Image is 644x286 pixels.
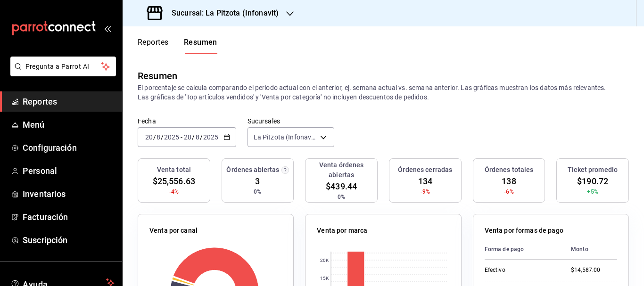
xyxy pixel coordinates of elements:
span: -9% [421,188,430,196]
h3: Venta órdenes abiertas [309,160,373,180]
span: / [161,133,164,141]
span: $25,556.63 [153,175,195,188]
button: Reportes [138,38,169,54]
h3: Órdenes cerradas [398,165,452,175]
input: -- [195,133,200,141]
p: Venta por formas de pago [485,226,563,236]
input: ---- [203,133,219,141]
span: Configuración [23,141,115,154]
input: ---- [164,133,180,141]
h3: Venta total [157,165,191,175]
h3: Órdenes abiertas [226,165,279,175]
span: Suscripción [23,234,115,246]
div: navigation tabs [138,38,217,54]
h3: Ticket promedio [568,165,618,175]
input: -- [156,133,161,141]
a: Pregunta a Parrot AI [7,68,116,78]
span: 0% [254,188,261,196]
span: / [192,133,195,141]
span: 138 [502,175,516,188]
span: / [153,133,156,141]
button: Pregunta a Parrot AI [10,57,116,76]
span: Menú [23,118,115,131]
text: 20K [320,258,329,263]
span: $190.72 [577,175,608,188]
th: Forma de pago [485,239,563,260]
span: 3 [255,175,260,188]
button: open_drawer_menu [104,25,111,32]
div: Resumen [138,69,177,83]
span: -6% [504,188,513,196]
span: Facturación [23,211,115,223]
label: Sucursales [248,118,334,124]
span: - [181,133,182,141]
h3: Órdenes totales [485,165,534,175]
p: Venta por canal [149,226,198,236]
p: El porcentaje se calcula comparando el período actual con el anterior, ej. semana actual vs. sema... [138,83,629,102]
span: 134 [418,175,432,188]
span: Reportes [23,95,115,108]
div: Efectivo [485,266,556,274]
span: -4% [169,188,179,196]
text: 15K [320,276,329,281]
th: Monto [563,239,617,260]
button: Resumen [184,38,217,54]
span: La Pitzota (Infonavit) [254,132,317,142]
h3: Sucursal: La Pitzota (Infonavit) [164,8,279,19]
span: Personal [23,164,115,177]
span: $439.44 [326,180,357,193]
span: / [200,133,203,141]
span: +5% [587,188,598,196]
input: -- [145,133,153,141]
p: Venta por marca [317,226,367,236]
label: Fecha [138,118,236,124]
span: Inventarios [23,188,115,200]
input: -- [183,133,192,141]
span: 0% [338,193,345,201]
span: Pregunta a Parrot AI [25,62,101,72]
div: $14,587.00 [571,266,617,274]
